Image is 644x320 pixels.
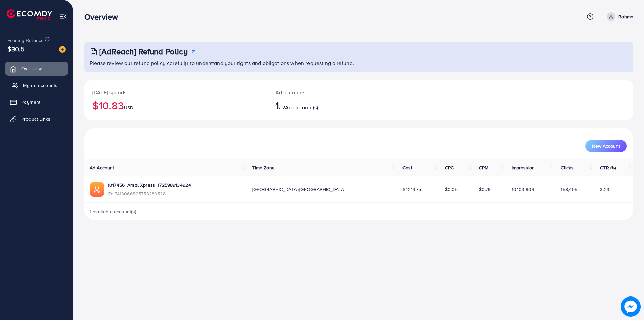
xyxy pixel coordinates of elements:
span: Ad account(s) [285,104,318,111]
a: Product Links [5,112,68,126]
img: logo [7,9,52,20]
a: My ad accounts [5,79,68,92]
img: ic-ads-acc.e4c84228.svg [90,182,104,197]
span: Payment [21,99,40,105]
img: menu [59,13,67,20]
h3: Overview [84,12,123,22]
button: New Account [585,140,627,152]
h3: [AdReach] Refund Policy [99,47,188,56]
span: Clicks [561,164,574,171]
span: [GEOGRAPHIC_DATA]/[GEOGRAPHIC_DATA] [252,186,345,193]
p: Rohma [618,13,633,21]
span: New Account [592,144,620,148]
span: Cost [402,164,412,171]
span: 10,103,909 [512,186,534,193]
span: My ad accounts [23,82,57,89]
p: Ad accounts [275,88,396,96]
a: Payment [5,95,68,109]
a: Rohma [604,12,633,21]
span: 1 [275,98,279,113]
span: CTR (%) [600,164,616,171]
span: Ecomdy Balance [7,37,44,44]
span: Overview [21,65,42,72]
a: 1017456_Amal Xpress_1725989134924 [108,182,191,188]
span: Impression [512,164,535,171]
span: $0.05 [445,186,458,193]
span: $30.5 [7,44,25,54]
img: image [59,46,66,53]
span: ID: 7413066825753280528 [108,190,191,197]
a: Overview [5,62,68,75]
span: 158,455 [561,186,577,193]
span: $4213.75 [402,186,421,193]
p: [DATE] spends [92,88,259,96]
h2: / 2 [275,99,396,112]
p: Please review our refund policy carefully to understand your rights and obligations when requesti... [90,59,629,67]
span: USD [124,104,133,111]
span: CPM [479,164,488,171]
span: $0.76 [479,186,491,193]
span: CPC [445,164,454,171]
span: 1 available account(s) [90,208,137,215]
h2: $10.83 [92,99,259,112]
span: Ad Account [90,164,114,171]
img: image [622,298,639,315]
span: 3.23 [600,186,609,193]
span: Time Zone [252,164,274,171]
span: Product Links [21,116,50,122]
